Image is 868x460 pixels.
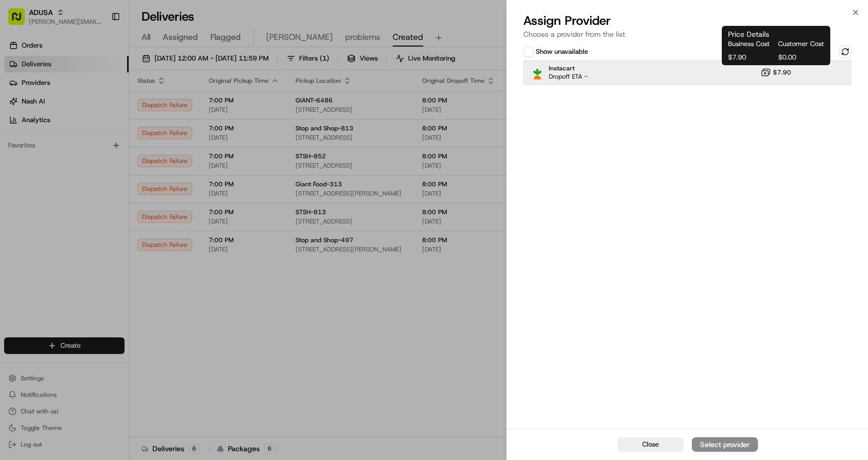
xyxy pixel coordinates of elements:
[531,66,544,79] img: Instacart
[35,99,169,109] div: Start new chat
[728,53,774,62] span: $7.90
[10,99,29,117] img: 1736555255976-a54dd68f-1ca7-489b-9aae-adbdc363a1c4
[536,47,588,56] label: Show unavailable
[728,29,824,39] h1: Price Details
[27,67,171,78] input: Clear
[98,150,166,160] span: API Documentation
[176,102,188,114] button: Start new chat
[6,146,83,165] a: 📗Knowledge Base
[549,64,587,72] span: Instacart
[523,12,851,29] h2: Assign Provider
[10,10,31,31] img: Nash
[549,72,587,81] span: Dropoff ETA -
[778,53,824,62] span: $0.00
[21,150,79,160] span: Knowledge Base
[642,440,659,449] span: Close
[523,29,851,39] p: Choose a provider from the list
[778,39,824,49] span: Customer Cost
[73,175,125,183] a: Powered byPylon
[617,437,684,452] button: Close
[761,67,791,78] button: $7.90
[87,151,96,159] div: 💻
[773,68,791,77] span: $7.90
[10,151,19,159] div: 📗
[10,41,188,58] p: Welcome 👋
[83,146,170,165] a: 💻API Documentation
[728,39,774,49] span: Business Cost
[35,109,131,117] div: We're available if you need us!
[103,175,125,183] span: Pylon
